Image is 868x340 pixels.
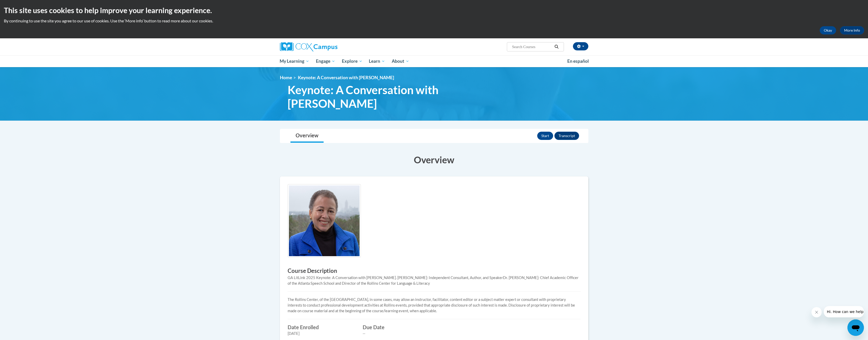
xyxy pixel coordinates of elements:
[369,58,385,64] span: Learn
[313,55,339,67] a: Engage
[564,56,592,67] a: En español
[288,324,355,330] label: Date Enrolled
[4,18,864,24] p: By continuing to use the site you agree to our use of cookies. Use the ‘More info’ button to read...
[272,55,596,67] div: Main menu
[342,58,362,64] span: Explore
[366,55,388,67] a: Learn
[288,267,581,275] h3: Course Description
[288,83,465,110] span: Keynote: A Conversation with [PERSON_NAME]
[537,132,553,140] button: Start
[277,55,313,67] a: My Learning
[316,58,335,64] span: Engage
[363,331,430,336] div: --
[573,42,588,50] button: Account Settings
[290,129,324,143] a: Overview
[847,319,864,336] iframe: Button to launch messaging window
[392,58,409,64] span: About
[298,75,394,80] span: Keynote: A Conversation with [PERSON_NAME]
[4,5,864,15] h2: This site uses cookies to help improve your learning experience.
[339,55,366,67] a: Explore
[824,306,864,317] iframe: Message from company
[280,58,309,64] span: My Learning
[567,58,589,64] span: En español
[388,55,413,67] a: About
[553,44,560,50] button: Search
[280,153,588,166] h3: Overview
[288,297,581,314] p: The Rollins Center, of the [GEOGRAPHIC_DATA], in some cases, may allow an instructor, facilitator...
[363,324,430,330] label: Due Date
[288,275,581,286] div: GA LitLink 2025 Keynote: A Conversation with [PERSON_NAME]. [PERSON_NAME]: Independent Consultant...
[554,132,579,140] button: Transcript
[288,331,355,336] div: [DATE]
[840,26,864,34] a: More Info
[288,184,361,257] img: Course logo image
[280,42,378,51] a: Cox Campus
[820,26,836,34] button: Okay
[511,44,553,50] input: Search Courses
[811,307,822,317] iframe: Close message
[280,42,337,51] img: Cox Campus
[3,4,42,8] span: Hi. How can we help?
[280,75,292,80] a: Home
